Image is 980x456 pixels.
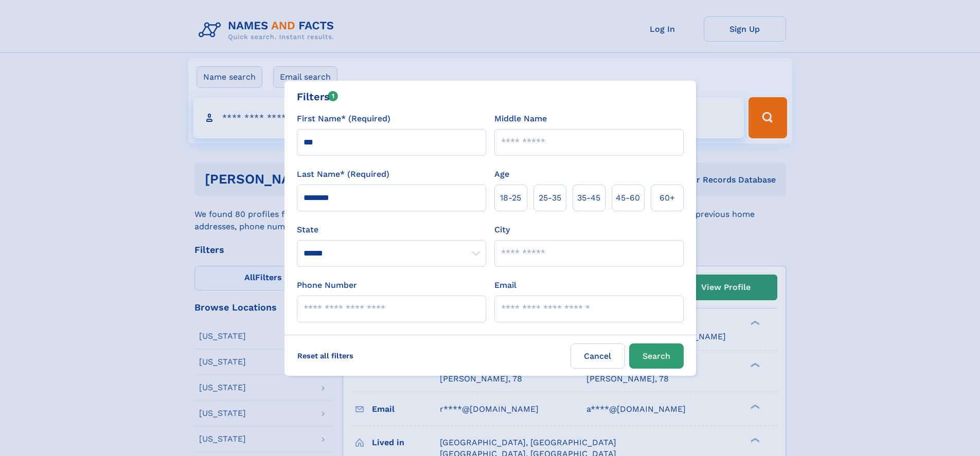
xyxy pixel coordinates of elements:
[616,192,640,204] span: 45‑60
[297,89,338,104] div: Filters
[297,168,389,180] label: Last Name* (Required)
[494,224,510,236] label: City
[297,279,357,291] label: Phone Number
[571,343,625,369] label: Cancel
[629,343,684,369] button: Search
[500,192,521,204] span: 18‑25
[297,224,486,236] label: State
[291,343,360,368] label: Reset all filters
[494,168,509,180] label: Age
[297,113,390,125] label: First Name* (Required)
[660,192,675,204] span: 60+
[494,113,547,125] label: Middle Name
[539,192,561,204] span: 25‑35
[494,279,516,291] label: Email
[577,192,600,204] span: 35‑45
